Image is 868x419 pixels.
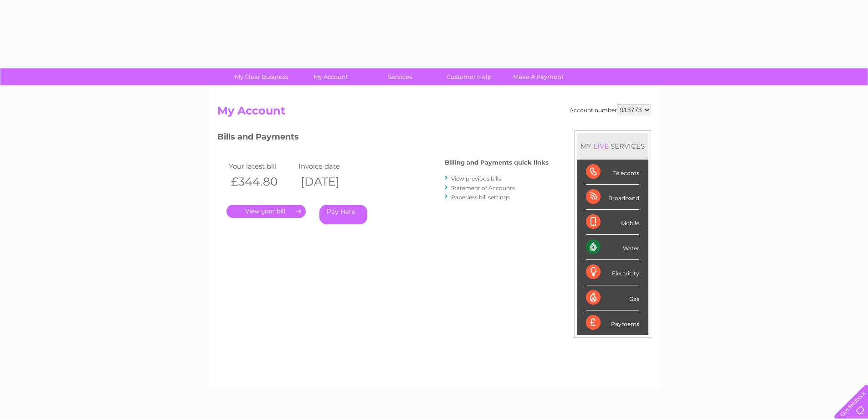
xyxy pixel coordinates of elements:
a: My Clear Business [224,68,299,85]
td: Invoice date [296,160,366,172]
div: MY SERVICES [577,133,648,159]
a: . [226,205,306,218]
h2: My Account [217,104,651,122]
a: My Account [293,68,368,85]
th: £344.80 [226,172,297,191]
a: Paperless bill settings [451,194,510,201]
td: Your latest bill [226,160,297,172]
div: Gas [586,285,639,310]
div: Broadband [586,185,639,210]
a: Services [362,68,437,85]
div: Account number [570,104,651,115]
a: Statement of Accounts [451,185,515,191]
div: Water [586,235,639,260]
div: Electricity [586,260,639,285]
div: LIVE [591,142,611,150]
h4: Billing and Payments quick links [445,159,549,166]
div: Payments [586,310,639,335]
div: Telecoms [586,160,639,185]
a: Pay Here [319,205,367,224]
a: Make A Payment [501,68,576,85]
div: Mobile [586,210,639,235]
a: View previous bills [451,175,501,182]
a: Customer Help [431,68,507,85]
h3: Bills and Payments [217,130,549,146]
th: [DATE] [296,172,366,191]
